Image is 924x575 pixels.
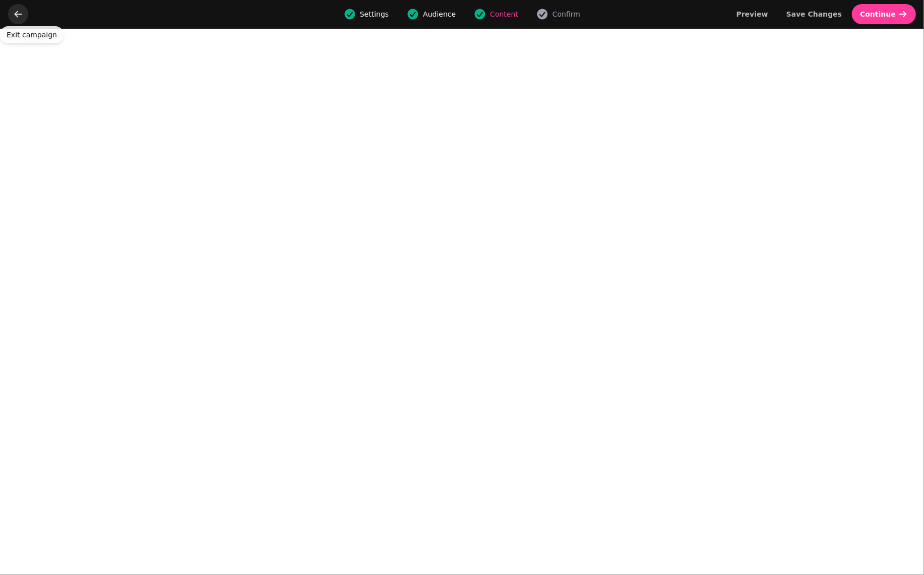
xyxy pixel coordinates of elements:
button: Save Changes [778,4,850,24]
button: Preview [728,4,776,24]
button: Continue [852,4,916,24]
span: Save Changes [786,11,842,18]
button: go back [8,4,28,24]
span: Settings [360,9,389,19]
span: Content [490,9,518,19]
span: Preview [736,11,768,18]
span: Continue [860,11,896,18]
span: Audience [423,9,456,19]
span: Confirm [552,9,580,19]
